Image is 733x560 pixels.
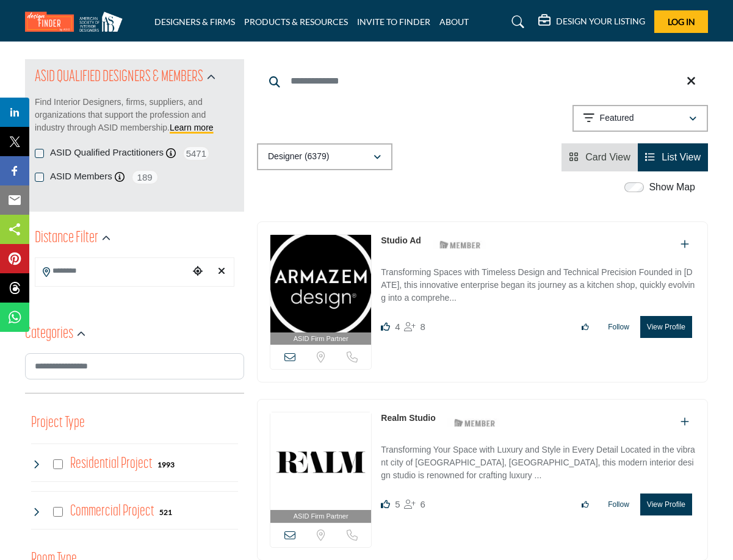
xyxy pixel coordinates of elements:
[381,322,390,331] i: Likes
[70,501,154,522] h4: Commercial Project: Involve the design, construction, or renovation of spaces used for business p...
[572,105,708,132] button: Featured
[35,173,44,182] input: ASID Members checkbox
[381,235,421,245] a: Studio Ad
[569,152,630,162] a: View Card
[433,237,488,253] img: ASID Members Badge Icon
[50,146,164,160] label: ASID Qualified Practitioners
[538,15,645,29] div: DESIGN YOUR LISTING
[157,459,175,470] div: 1993 Results For Residential Project
[270,235,371,345] a: ASID Firm Partner
[381,266,695,307] p: Transforming Spaces with Timeless Design and Technical Precision Founded in [DATE], this innovati...
[25,12,129,32] img: Site Logo
[600,317,637,337] button: Follow
[681,417,689,427] a: Add To List
[381,412,435,425] p: Realm Studio
[70,453,153,475] h4: Residential Project: Types of projects range from simple residential renovations to highly comple...
[270,412,371,523] a: ASID Firm Partner
[157,461,175,469] b: 1993
[638,143,708,171] li: List View
[213,259,231,285] div: Clear search location
[159,506,172,517] div: 521 Results For Commercial Project
[404,497,425,512] div: Followers
[574,317,597,337] button: Like listing
[294,334,348,344] span: ASID Firm Partner
[294,511,348,522] span: ASID Firm Partner
[25,323,73,345] h2: Categories
[654,10,708,33] button: Log In
[35,149,44,158] input: ASID Qualified Practitioners checkbox
[600,494,637,515] button: Follow
[357,16,430,27] a: INVITE TO FINDER
[662,152,701,162] span: List View
[421,499,425,509] span: 6
[270,235,371,332] img: Studio Ad
[421,321,425,332] span: 8
[681,239,689,249] a: Add To List
[404,320,425,334] div: Followers
[53,507,63,517] input: Select Commercial Project checkbox
[381,443,695,484] p: Transforming Your Space with Luxury and Style in Every Detail Located in the vibrant city of [GEO...
[189,259,207,285] div: Choose your current location
[585,152,630,162] span: Card View
[556,16,645,27] h5: DESIGN YOUR LISTING
[268,151,329,163] p: Designer (6379)
[170,123,214,132] a: Learn more
[131,170,159,185] span: 189
[25,353,244,379] input: Search Category
[600,112,634,124] p: Featured
[244,16,348,27] a: PRODUCTS & RESOURCES
[381,500,390,509] i: Likes
[35,259,189,283] input: Search Location
[53,459,63,469] input: Select Residential Project checkbox
[649,180,695,195] label: Show Map
[182,146,210,161] span: 5471
[640,316,692,338] button: View Profile
[561,143,638,171] li: Card View
[381,259,695,307] a: Transforming Spaces with Timeless Design and Technical Precision Founded in [DATE], this innovati...
[640,494,692,515] button: View Profile
[257,143,392,170] button: Designer (6379)
[668,16,695,27] span: Log In
[574,494,597,515] button: Like listing
[500,12,532,32] a: Search
[439,16,469,27] a: ABOUT
[35,66,203,88] h2: ASID QUALIFIED DESIGNERS & MEMBERS
[381,413,435,423] a: Realm Studio
[381,234,421,247] p: Studio Ad
[159,508,172,517] b: 521
[395,499,400,509] span: 5
[50,170,112,184] label: ASID Members
[395,321,400,332] span: 4
[447,415,502,430] img: ASID Members Badge Icon
[645,152,701,162] a: View List
[381,436,695,484] a: Transforming Your Space with Luxury and Style in Every Detail Located in the vibrant city of [GEO...
[35,96,234,134] p: Find Interior Designers, firms, suppliers, and organizations that support the profession and indu...
[257,66,708,96] input: Search Keyword
[154,16,235,27] a: DESIGNERS & FIRMS
[31,412,85,435] button: Project Type
[35,228,98,249] h2: Distance Filter
[270,412,371,510] img: Realm Studio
